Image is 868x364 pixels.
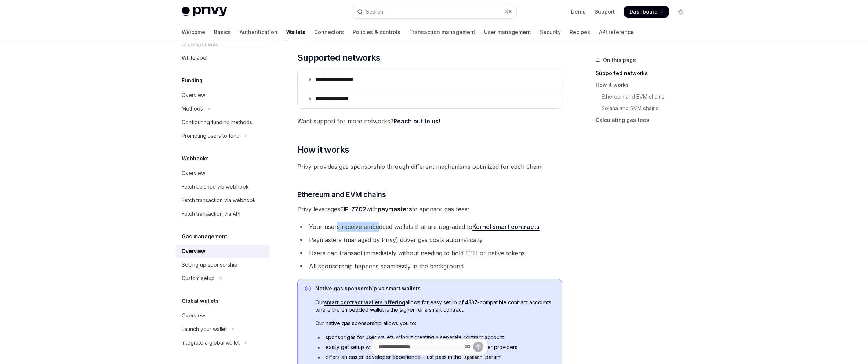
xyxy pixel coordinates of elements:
[286,23,305,41] a: Wallets
[176,102,270,115] button: Toggle Methods section
[176,116,270,129] a: Configuring funding methods
[176,129,270,142] button: Toggle Prompting users to fund section
[624,6,669,18] a: Dashboard
[297,222,562,232] li: Your users receive embedded wallets that are upgraded to
[182,154,209,163] h5: Webhooks
[297,189,386,200] span: Ethereum and EVM chains
[484,23,531,41] a: User management
[297,52,381,64] span: Supported networks
[176,51,270,64] a: Whitelabel
[182,247,205,256] div: Overview
[182,325,227,334] div: Launch your wallet
[603,56,636,64] span: On this page
[182,169,205,178] div: Overview
[315,299,554,313] span: Our allows for easy setup of 4337-compatible contract accounts, where the embedded wallet is the ...
[182,260,237,269] div: Setting up sponsorship
[176,194,270,207] a: Fetch transaction via webhook
[176,323,270,336] button: Toggle Launch your wallet section
[315,285,421,291] strong: Native gas sponsorship vs smart wallets
[305,286,312,293] svg: Info
[182,232,227,241] h5: Gas management
[540,23,561,41] a: Security
[182,23,205,41] a: Welcome
[182,297,219,305] h5: Global wallets
[176,336,270,349] button: Toggle Integrate a global wallet section
[596,91,693,103] a: Ethereum and EVM chains
[315,334,554,341] li: sponsor gas for user wallets without creating a separate contract account
[629,8,658,15] span: Dashboard
[182,53,207,62] div: Whitelabel
[176,272,270,285] button: Toggle Custom setup section
[182,209,240,218] div: Fetch transaction via API
[504,9,512,15] span: ⌘ K
[182,182,249,191] div: Fetch balance via webhook
[176,309,270,322] a: Overview
[315,320,554,327] span: Our native gas sponsorship allows you to:
[176,207,270,220] a: Fetch transaction via API
[366,7,386,16] div: Search...
[352,5,516,18] button: Open search
[297,261,562,271] li: All sponsorship happens seamlessly in the background
[378,339,462,355] input: Ask a question...
[182,338,240,347] div: Integrate a global wallet
[176,258,270,271] a: Setting up sponsorship
[675,6,687,18] button: Toggle dark mode
[595,8,615,15] a: Support
[570,23,590,41] a: Recipes
[473,342,483,352] button: Send message
[182,91,205,100] div: Overview
[176,180,270,193] a: Fetch balance via webhook
[393,118,440,125] a: Reach out to us!
[176,89,270,102] a: Overview
[596,103,693,114] a: Solana and SVM chains
[599,23,634,41] a: API reference
[297,116,562,126] span: Want support for more networks?
[297,235,562,245] li: Paymasters (managed by Privy) cover gas costs automatically
[353,23,400,41] a: Policies & controls
[182,118,252,127] div: Configuring funding methods
[182,7,227,17] img: light logo
[378,205,412,213] strong: paymasters
[324,299,405,306] a: smart contract wallets offering
[596,114,693,126] a: Calculating gas fees
[297,204,562,214] span: Privy leverages with to sponsor gas fees:
[297,144,349,156] span: How it works
[182,131,240,140] div: Prompting users to fund
[182,274,215,283] div: Custom setup
[571,8,586,15] a: Demo
[409,23,475,41] a: Transaction management
[596,79,693,91] a: How it works
[240,23,277,41] a: Authentication
[176,167,270,180] a: Overview
[182,311,205,320] div: Overview
[182,104,203,113] div: Methods
[472,223,540,231] a: Kernel smart contracts
[314,23,344,41] a: Connectors
[214,23,231,41] a: Basics
[297,161,562,172] span: Privy provides gas sponsorship through different mechanisms optimized for each chain:
[596,67,693,79] a: Supported networks
[176,245,270,258] a: Overview
[182,76,203,85] h5: Funding
[297,248,562,258] li: Users can transact immediately without needing to hold ETH or native tokens
[182,196,256,205] div: Fetch transaction via webhook
[340,205,366,213] a: EIP-7702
